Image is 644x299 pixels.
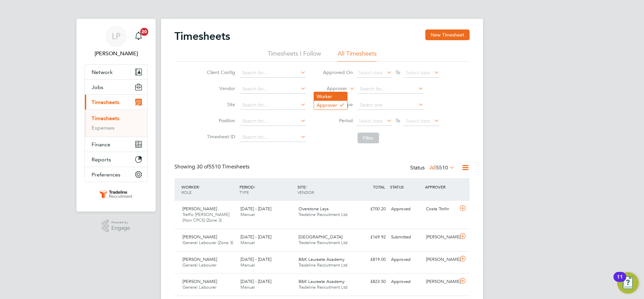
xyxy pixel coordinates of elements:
div: £700.20 [354,204,388,215]
button: Jobs [85,80,147,94]
span: Tradeline Recruitment Ltd [299,212,347,217]
span: TYPE [239,190,249,195]
a: 20 [132,25,145,47]
span: 5510 [436,164,448,171]
div: [PERSON_NAME] [423,254,458,265]
span: [DATE] - [DATE] [240,256,271,262]
input: Search for... [240,84,306,94]
span: Tradeline Recruitment Ltd [299,284,347,290]
nav: Main navigation [76,19,156,212]
span: Reports [92,156,111,163]
span: VENDOR [298,190,314,195]
span: Tradeline Recruitment Ltd [299,262,347,268]
button: Timesheets [85,95,147,109]
div: PERIOD [238,181,296,198]
a: Expenses [92,125,114,131]
label: Period [323,118,353,124]
span: LP [112,32,120,41]
button: New Timesheet [425,29,470,40]
span: 30 of [197,163,209,170]
span: To [393,68,402,77]
span: Powered by [111,220,130,225]
div: [PERSON_NAME] [423,276,458,287]
span: 20 [140,28,148,36]
span: Manual [240,212,255,217]
span: [PERSON_NAME] [182,279,217,284]
span: / [306,184,307,190]
h2: Timesheets [174,29,230,43]
span: General Labourer [182,284,216,290]
div: Approved [388,204,423,215]
span: General Labourer (Zone 3) [182,240,233,245]
span: Select date [406,118,430,124]
li: Timesheets I Follow [268,50,321,62]
div: 11 [617,277,623,286]
div: Timesheets [85,109,147,137]
li: All Timesheets [338,50,377,62]
label: Site [205,101,235,107]
span: [PERSON_NAME] [182,234,217,240]
span: [GEOGRAPHIC_DATA] [299,234,342,240]
span: B&K Laureate Academy [299,256,344,262]
span: Manual [240,284,255,290]
span: Finance [92,141,110,148]
input: Search for... [358,84,424,94]
a: Timesheets [92,115,119,122]
div: [PERSON_NAME] [423,232,458,243]
button: Network [85,65,147,79]
div: Approved [388,254,423,265]
div: SITE [296,181,354,198]
input: Search for... [240,100,306,110]
span: [PERSON_NAME] [182,206,217,212]
button: Preferences [85,167,147,182]
span: Manual [240,262,255,268]
a: Powered byEngage [102,220,130,232]
a: LP[PERSON_NAME] [85,25,148,58]
button: Finance [85,137,147,152]
span: / [199,184,200,190]
span: Network [92,69,113,75]
li: Approver [314,101,347,109]
span: Manual [240,240,255,245]
button: Filter [358,133,379,143]
span: Select date [359,70,383,76]
span: Traffic [PERSON_NAME] (Non CPCS) (Zone 3) [182,212,229,223]
span: Preferences [92,171,120,178]
label: Vendor [205,85,235,91]
a: Go to home page [85,189,148,200]
span: Select date [359,118,383,124]
span: [DATE] - [DATE] [240,206,271,212]
label: Approved On [323,69,353,75]
div: Approved [388,276,423,287]
input: Search for... [240,117,306,126]
div: £169.92 [354,232,388,243]
span: Jobs [92,84,103,90]
div: £819.00 [354,254,388,265]
span: B&K Laureate Academy [299,279,344,284]
span: General Labourer [182,262,216,268]
div: £823.50 [354,276,388,287]
div: Status [410,163,456,173]
input: Select one [358,100,424,110]
div: Submitted [388,232,423,243]
div: Costa Trofin [423,204,458,215]
button: Open Resource Center, 11 new notifications [617,272,639,294]
div: STATUS [388,181,423,193]
label: Approver [317,85,347,92]
label: All [430,164,455,171]
span: ROLE [181,190,192,195]
span: / [254,184,255,190]
span: Select date [406,70,430,76]
span: TOTAL [373,184,385,190]
span: Tradeline Recruitment Ltd [299,240,347,245]
label: Client Config [205,69,235,75]
li: Worker [314,92,347,101]
div: APPROVER [423,181,458,193]
label: Timesheet ID [205,134,235,140]
label: Position [205,118,235,124]
button: Reports [85,152,147,167]
span: [DATE] - [DATE] [240,279,271,284]
span: [PERSON_NAME] [182,256,217,262]
input: Search for... [240,133,306,142]
div: Showing [174,163,251,170]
